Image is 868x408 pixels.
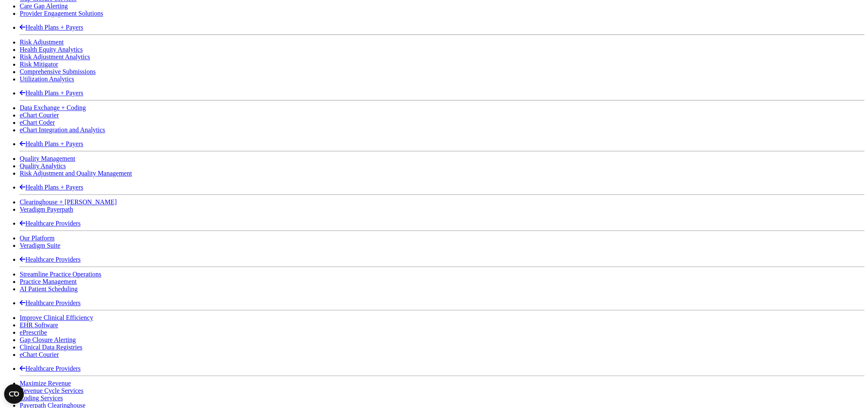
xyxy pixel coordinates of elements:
a: Health Equity Analytics [20,46,83,53]
iframe: Drift Chat Widget [711,350,858,398]
a: Risk Adjustment [20,39,64,46]
a: Health Plans + Payers [20,140,83,147]
a: EHR Software [20,321,58,328]
a: eChart Courier [20,351,59,358]
a: Health Plans + Payers [20,24,83,31]
a: AI Patient Scheduling [20,285,78,292]
a: Risk Mitigator [20,61,58,68]
a: Improve Clinical Efficiency [20,314,93,321]
a: eChart Coder [20,119,55,126]
a: Maximize Revenue [20,380,71,387]
a: Health Plans + Payers [20,89,83,96]
a: Healthcare Providers [20,365,81,372]
a: Healthcare Providers [20,256,81,263]
a: Data Exchange + Coding [20,104,86,111]
a: eChart Integration and Analytics [20,126,105,133]
a: Healthcare Providers [20,299,81,306]
a: ePrescribe [20,329,47,336]
a: Gap Closure Alerting [20,336,76,343]
a: Quality Analytics [20,162,66,169]
a: Quality Management [20,155,75,162]
a: eChart Courier [20,112,59,119]
a: Our Platform [20,235,55,242]
a: Utilization Analytics [20,75,74,82]
a: Care Gap Alerting [20,2,68,9]
a: Clinical Data Registries [20,344,82,351]
a: Health Plans + Payers [20,184,83,191]
a: Veradigm Suite [20,242,60,249]
a: Provider Engagement Solutions [20,10,103,17]
a: Clearinghouse + [PERSON_NAME] [20,198,117,205]
a: Veradigm Payerpath [20,206,73,213]
a: Healthcare Providers [20,220,81,227]
a: Comprehensive Submissions [20,68,96,75]
a: Practice Management [20,278,77,285]
a: Revenue Cycle Services [20,387,84,394]
a: Risk Adjustment and Quality Management [20,170,132,177]
a: Streamline Practice Operations [20,271,101,278]
a: Coding Services [20,394,63,401]
a: Risk Adjustment Analytics [20,53,90,60]
button: Open CMP widget [4,384,24,404]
